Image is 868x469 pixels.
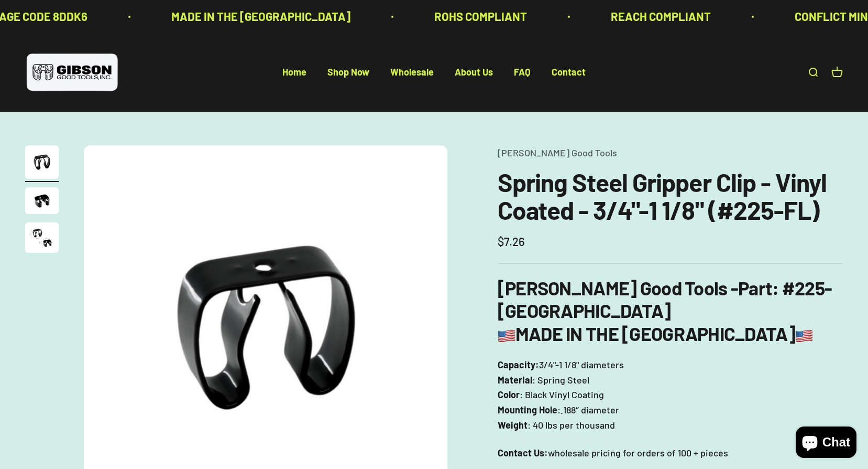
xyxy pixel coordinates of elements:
[498,419,528,431] strong: Weight
[498,276,832,322] strong: : #225-[GEOGRAPHIC_DATA]
[455,67,493,78] a: About Us
[528,418,615,433] span: : 40 lbs per thousand
[738,276,772,299] span: Part
[498,447,548,459] strong: Contact Us:
[498,168,843,224] h1: Spring Steel Gripper Clip - Vinyl Coated - 3/4"-1 1/8" (#225-FL)
[793,427,860,461] inbox-online-store-chat: Shopify online store chat
[514,67,531,78] a: FAQ
[498,357,843,433] p: 3/4"-1 1/8" diameters
[498,359,539,370] strong: Capacity:
[25,222,59,253] img: close up of a spring steel gripper clip, tool clip, durable, secure holding, Excellent corrosion ...
[498,374,532,386] strong: Material
[25,187,59,217] button: Go to item 2
[498,445,843,461] p: wholesale pricing for orders of 100 + pieces
[165,7,344,26] p: MADE IN THE [GEOGRAPHIC_DATA]
[498,147,617,158] a: [PERSON_NAME] Good Tools
[561,402,619,418] span: .188″ diameter
[327,67,369,78] a: Shop Now
[25,145,59,179] img: Gripper clip, made & shipped from the USA!
[390,67,434,78] a: Wholesale
[25,187,59,214] img: close up of a spring steel gripper clip, tool clip, durable, secure holding, Excellent corrosion ...
[520,387,604,402] span: : Black Vinyl Coating
[557,402,561,418] span: :
[498,389,520,400] strong: Color
[498,322,813,345] b: MADE IN THE [GEOGRAPHIC_DATA]
[25,222,59,256] button: Go to item 3
[498,232,525,251] sale-price: $7.26
[498,404,557,415] strong: Mounting Hole
[282,67,306,78] a: Home
[532,372,589,388] span: : Spring Steel
[428,7,521,26] p: ROHS COMPLIANT
[25,145,59,182] button: Go to item 1
[605,7,705,26] p: REACH COMPLIANT
[498,276,772,299] b: [PERSON_NAME] Good Tools -
[552,67,586,78] a: Contact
